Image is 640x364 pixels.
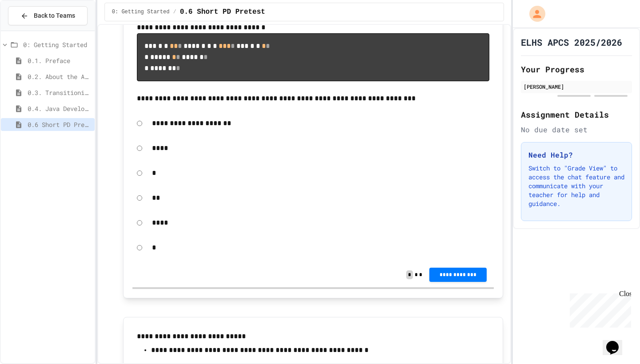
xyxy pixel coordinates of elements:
div: Chat with us now!Close [4,4,61,56]
div: [PERSON_NAME] [524,83,629,91]
button: Back to Teams [8,6,88,25]
span: 0.2. About the AP CSA Exam [28,72,91,81]
iframe: chat widget [566,290,631,328]
iframe: chat widget [603,328,631,355]
h1: ELHS APCS 2025/2026 [521,36,622,48]
h3: Need Help? [528,150,624,160]
span: 0.3. Transitioning from AP CSP to AP CSA [28,88,91,97]
span: 0: Getting Started [112,8,170,16]
span: / [173,8,176,16]
span: 0.1. Preface [28,56,91,65]
span: 0.4. Java Development Environments [28,104,91,113]
p: Switch to "Grade View" to access the chat feature and communicate with your teacher for help and ... [528,164,624,208]
h2: Your Progress [521,63,632,75]
span: 0.6 Short PD Pretest [180,7,265,17]
h2: Assignment Details [521,108,632,121]
span: Back to Teams [34,11,75,20]
span: 0: Getting Started [23,40,91,49]
span: 0.6 Short PD Pretest [28,120,91,129]
div: No due date set [521,124,632,135]
div: My Account [520,4,548,24]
